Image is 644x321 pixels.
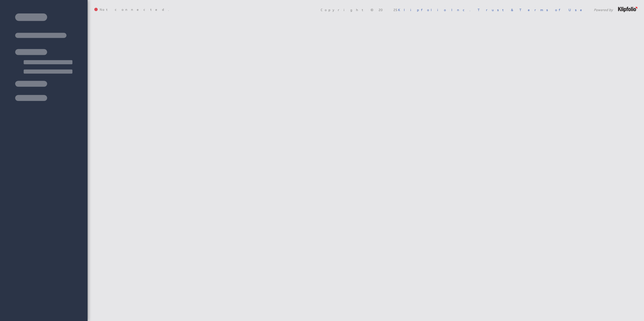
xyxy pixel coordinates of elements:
img: logo-footer.png [618,7,637,12]
a: Trust & Terms of Use [478,7,587,12]
a: Klipfolio Inc. [398,7,471,12]
span: Not connected. [94,8,169,12]
span: Powered by [594,8,613,11]
span: Copyright © 2025 [321,8,471,11]
img: skeleton-sidenav.svg [15,13,72,101]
